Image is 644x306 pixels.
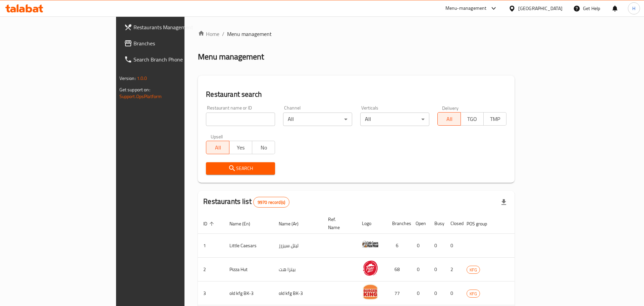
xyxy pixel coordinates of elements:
[632,5,635,12] span: H
[119,51,224,68] a: Search Branch Phone
[232,143,250,152] span: Yes
[229,220,259,228] span: Name (En)
[119,74,136,83] span: Version:
[224,258,273,281] td: Pizza Hut
[137,74,147,83] span: 1.0.0
[224,234,273,258] td: Little Caesars
[445,4,487,12] div: Menu-management
[227,30,272,38] span: Menu management
[203,196,289,208] h2: Restaurants list
[229,141,252,154] button: Yes
[133,55,218,63] span: Search Branch Phone
[387,213,410,234] th: Branches
[440,114,458,124] span: All
[253,197,289,208] div: Total records count
[206,162,275,175] button: Search
[464,114,481,124] span: TGO
[429,281,445,305] td: 0
[429,234,445,258] td: 0
[198,51,264,62] h2: Menu management
[254,199,289,206] span: 9970 record(s)
[206,113,275,126] input: Search for restaurant name or ID..
[119,85,150,94] span: Get support on:
[206,89,506,99] h2: Restaurant search
[410,281,429,305] td: 0
[445,213,461,234] th: Closed
[211,134,223,139] label: Upsell
[445,234,461,258] td: 0
[467,266,480,274] span: KFG
[119,35,224,51] a: Branches
[445,258,461,281] td: 2
[198,30,515,38] nav: breadcrumb
[283,113,352,126] div: All
[410,213,429,234] th: Open
[133,23,218,31] span: Restaurants Management
[518,5,562,12] div: [GEOGRAPHIC_DATA]
[273,281,323,305] td: old kfg BK-3
[410,258,429,281] td: 0
[119,19,224,35] a: Restaurants Management
[437,112,461,126] button: All
[496,194,512,210] div: Export file
[362,283,379,300] img: old kfg BK-3
[133,39,218,47] span: Branches
[429,258,445,281] td: 0
[429,213,445,234] th: Busy
[357,213,387,234] th: Logo
[387,281,410,305] td: 77
[273,258,323,281] td: بيتزا هت
[273,234,323,258] td: ليتل سيزرز
[252,141,275,154] button: No
[211,164,270,173] span: Search
[279,220,307,228] span: Name (Ar)
[206,141,229,154] button: All
[461,112,484,126] button: TGO
[360,113,429,126] div: All
[387,258,410,281] td: 68
[224,281,273,305] td: old kfg BK-3
[442,105,459,110] label: Delivery
[328,215,348,231] span: Ref. Name
[119,92,162,101] a: Support.OpsPlatform
[467,290,480,298] span: KFG
[467,220,496,228] span: POS group
[483,112,506,126] button: TMP
[410,234,429,258] td: 0
[486,114,504,124] span: TMP
[445,281,461,305] td: 0
[362,236,379,253] img: Little Caesars
[209,143,226,152] span: All
[387,234,410,258] td: 6
[203,220,216,228] span: ID
[255,143,272,152] span: No
[362,260,379,276] img: Pizza Hut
